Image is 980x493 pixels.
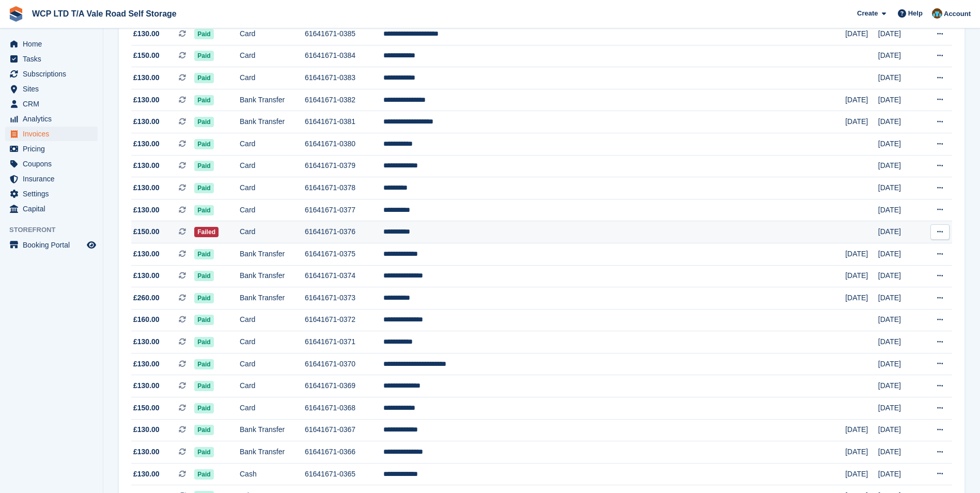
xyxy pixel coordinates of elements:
[240,67,305,89] td: Card
[133,160,160,171] span: £130.00
[845,419,878,441] td: [DATE]
[944,9,971,19] span: Account
[878,155,921,177] td: [DATE]
[305,199,383,221] td: 61641671-0377
[194,337,213,347] span: Paid
[5,52,98,66] a: menu
[23,82,85,96] span: Sites
[5,157,98,171] a: menu
[240,331,305,353] td: Card
[9,225,103,235] span: Storefront
[845,89,878,111] td: [DATE]
[5,238,98,252] a: menu
[5,187,98,201] a: menu
[85,239,98,251] a: Preview store
[845,463,878,485] td: [DATE]
[133,116,160,127] span: £130.00
[878,67,921,89] td: [DATE]
[23,238,85,252] span: Booking Portal
[857,8,878,19] span: Create
[194,51,213,61] span: Paid
[305,221,383,243] td: 61641671-0376
[932,8,942,19] img: Kirsty williams
[878,243,921,265] td: [DATE]
[305,155,383,177] td: 61641671-0379
[878,177,921,199] td: [DATE]
[194,29,213,39] span: Paid
[133,424,160,435] span: £130.00
[194,73,213,83] span: Paid
[5,172,98,186] a: menu
[133,138,160,149] span: £130.00
[133,182,160,193] span: £130.00
[194,293,213,303] span: Paid
[240,353,305,375] td: Card
[878,309,921,331] td: [DATE]
[305,375,383,397] td: 61641671-0369
[240,463,305,485] td: Cash
[878,287,921,310] td: [DATE]
[5,82,98,96] a: menu
[878,463,921,485] td: [DATE]
[878,397,921,420] td: [DATE]
[240,155,305,177] td: Card
[133,270,160,281] span: £130.00
[845,23,878,45] td: [DATE]
[240,441,305,464] td: Bank Transfer
[240,221,305,243] td: Card
[305,111,383,133] td: 61641671-0381
[5,37,98,51] a: menu
[194,117,213,127] span: Paid
[194,183,213,193] span: Paid
[305,133,383,155] td: 61641671-0380
[133,314,160,325] span: £160.00
[194,359,213,369] span: Paid
[28,5,181,22] a: WCP LTD T/A Vale Road Self Storage
[194,161,213,171] span: Paid
[305,287,383,310] td: 61641671-0373
[878,331,921,353] td: [DATE]
[305,67,383,89] td: 61641671-0383
[133,292,160,303] span: £260.00
[194,139,213,149] span: Paid
[23,37,85,51] span: Home
[194,315,213,325] span: Paid
[133,380,160,391] span: £130.00
[23,187,85,201] span: Settings
[5,67,98,81] a: menu
[845,243,878,265] td: [DATE]
[133,446,160,457] span: £130.00
[194,227,219,237] span: Failed
[23,127,85,141] span: Invoices
[240,419,305,441] td: Bank Transfer
[194,403,213,413] span: Paid
[305,331,383,353] td: 61641671-0371
[133,205,160,215] span: £130.00
[908,8,923,19] span: Help
[878,375,921,397] td: [DATE]
[878,353,921,375] td: [DATE]
[8,6,24,22] img: stora-icon-8386f47178a22dfd0bd8f6a31ec36ba5ce8667c1dd55bd0f319d3a0aa187defe.svg
[5,142,98,156] a: menu
[305,243,383,265] td: 61641671-0375
[133,28,160,39] span: £130.00
[5,112,98,126] a: menu
[305,463,383,485] td: 61641671-0365
[878,133,921,155] td: [DATE]
[194,469,213,480] span: Paid
[845,287,878,310] td: [DATE]
[133,359,160,369] span: £130.00
[194,271,213,281] span: Paid
[305,265,383,287] td: 61641671-0374
[240,287,305,310] td: Bank Transfer
[305,23,383,45] td: 61641671-0385
[23,97,85,111] span: CRM
[133,72,160,83] span: £130.00
[133,249,160,259] span: £130.00
[878,419,921,441] td: [DATE]
[240,133,305,155] td: Card
[240,111,305,133] td: Bank Transfer
[240,45,305,67] td: Card
[240,23,305,45] td: Card
[305,419,383,441] td: 61641671-0367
